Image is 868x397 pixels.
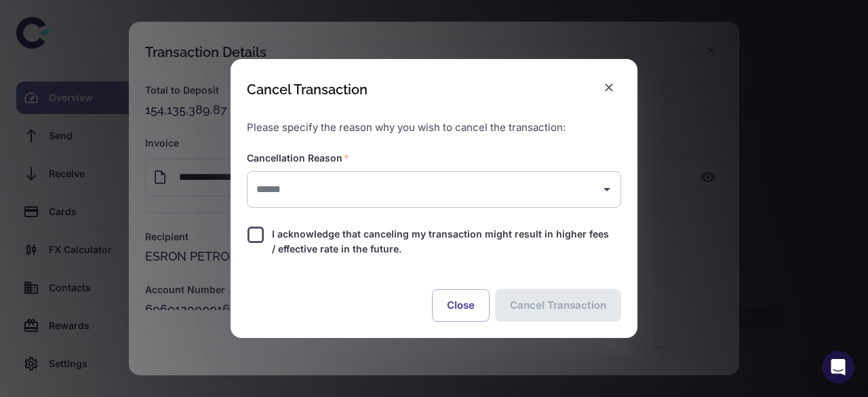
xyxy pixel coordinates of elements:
span: I acknowledge that canceling my transaction might result in higher fees / effective rate in the f... [272,227,610,257]
button: Open [597,180,616,199]
div: Open Intercom Messenger [822,351,854,383]
p: Please specify the reason why you wish to cancel the transaction: [247,120,621,136]
button: Close [432,289,490,322]
div: Cancel Transaction [247,81,368,98]
label: Cancellation Reason [247,151,349,165]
